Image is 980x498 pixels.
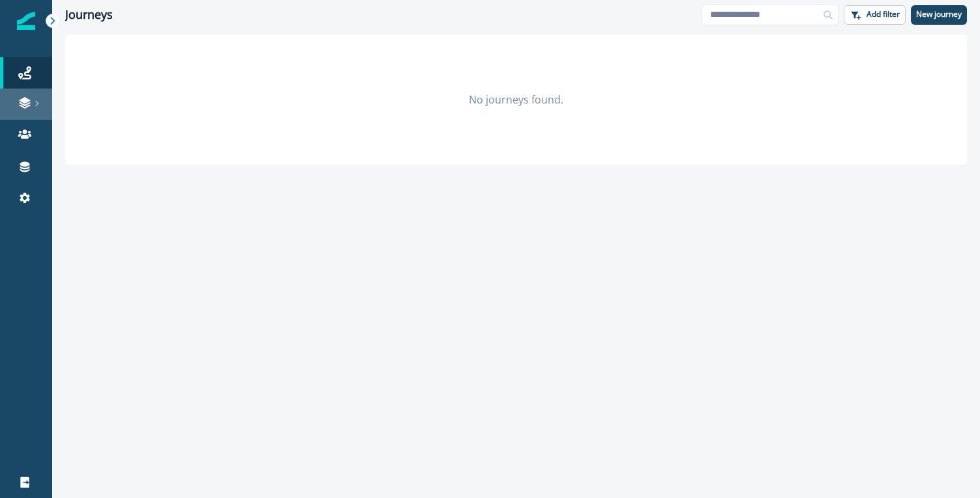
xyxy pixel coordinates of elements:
[65,8,113,22] h1: Journeys
[65,35,967,165] div: No journeys found.
[844,5,906,25] button: Add filter
[867,10,900,19] p: Add filter
[916,10,962,19] p: New journey
[911,5,967,25] button: New journey
[17,12,35,30] img: Inflection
